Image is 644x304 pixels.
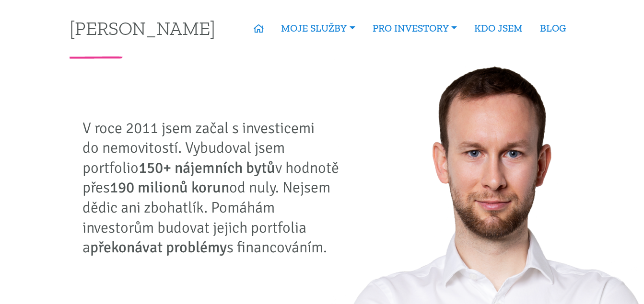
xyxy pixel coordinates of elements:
p: V roce 2011 jsem začal s investicemi do nemovitostí. Vybudoval jsem portfolio v hodnotě přes od n... [82,118,346,258]
a: KDO JSEM [466,17,531,39]
a: MOJE SLUŽBY [272,17,363,39]
strong: 190 milionů korun [110,178,229,197]
a: [PERSON_NAME] [70,19,215,37]
strong: překonávat problémy [90,238,227,257]
strong: 150+ nájemních bytů [139,158,275,177]
a: BLOG [531,17,574,39]
a: PRO INVESTORY [364,17,466,39]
